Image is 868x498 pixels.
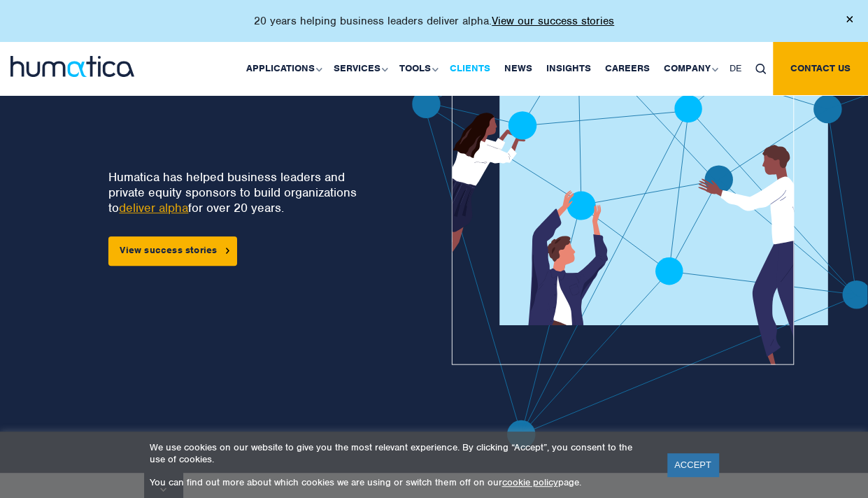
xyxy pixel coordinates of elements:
a: View our success stories [492,14,614,28]
a: News [497,42,539,95]
img: search_icon [755,64,766,74]
p: You can find out more about which cookies we are using or switch them off on our page. [150,476,650,488]
img: arrowicon [225,248,229,254]
a: cookie policy [501,476,557,488]
a: deliver alpha [119,200,188,215]
a: Tools [392,42,443,95]
p: We use cookies on our website to give you the most relevant experience. By clicking “Accept”, you... [150,441,650,465]
a: Company [657,42,723,95]
a: DE [723,42,748,95]
p: 20 years helping business leaders deliver alpha. [254,14,614,28]
a: Services [327,42,392,95]
p: Humatica has helped business leaders and private equity sponsors to build organizations to for ov... [108,169,361,215]
a: ACCEPT [667,453,718,476]
a: Careers [598,42,657,95]
a: View success stories [108,236,237,266]
img: logo [10,56,134,77]
a: Contact us [773,42,868,95]
a: Clients [443,42,497,95]
span: DE [730,62,741,74]
a: Applications [239,42,327,95]
a: Insights [539,42,598,95]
